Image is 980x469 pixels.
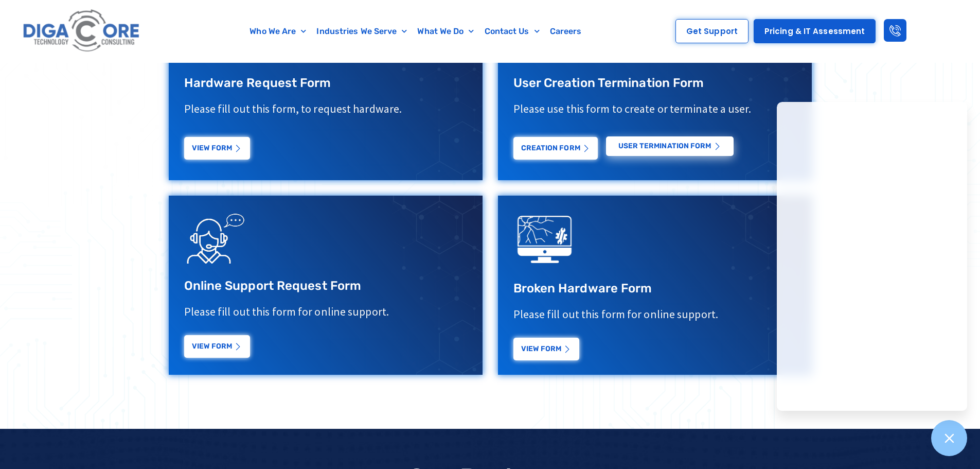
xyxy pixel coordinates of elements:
h3: Hardware Request Form [184,75,467,91]
iframe: Chatgenie Messenger [777,102,967,411]
a: Contact Us [479,20,545,43]
p: Please use this form to create or terminate a user. [513,101,796,116]
img: digacore technology consulting [513,209,575,270]
a: Creation Form [513,137,598,160]
p: Please fill out this form for online support. [513,307,796,322]
a: View Form [184,137,250,160]
h3: Online Support Request Form [184,278,467,294]
p: Please fill out this form, to request hardware. [184,101,467,116]
a: Get Support [675,19,749,43]
a: What We Do [412,20,479,43]
a: USER Termination Form [606,136,734,156]
a: Industries We Serve [311,20,412,43]
img: Digacore logo 1 [20,5,144,57]
nav: Menu [193,20,639,43]
h3: Broken Hardware Form [513,281,796,297]
a: View Form [184,336,250,359]
a: Who We Are [244,20,311,43]
img: Support Request Icon [184,206,246,268]
h3: User Creation Termination Form [513,75,796,91]
span: Pricing & IT Assessment [764,27,865,35]
span: USER Termination Form [618,143,711,150]
a: Careers [545,20,587,43]
p: Please fill out this form for online support. [184,304,467,319]
a: View Form [513,339,579,361]
span: Get Support [686,27,738,35]
a: Pricing & IT Assessment [754,19,876,43]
